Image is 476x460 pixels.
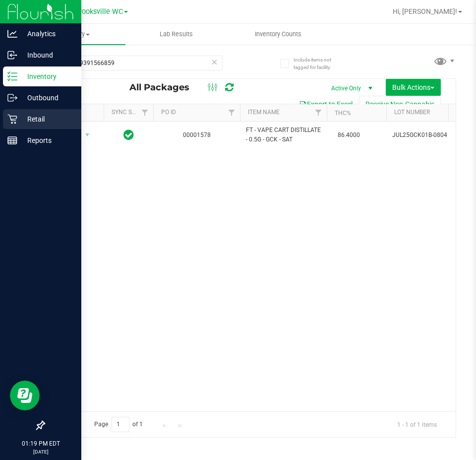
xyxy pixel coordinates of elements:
button: Export to Excel [293,96,359,113]
span: Inventory Counts [241,30,315,39]
p: Inbound [17,49,77,61]
span: Page of 1 [86,417,151,432]
span: Lab Results [146,30,206,39]
p: Retail [17,113,77,125]
a: Lot Number [394,109,430,116]
inline-svg: Inventory [7,71,17,81]
a: Filter [224,104,240,121]
p: 01:19 PM EDT [4,439,77,448]
inline-svg: Reports [7,135,17,145]
a: Item Name [248,109,280,116]
a: Inventory Counts [227,24,329,45]
span: FT - VAPE CART DISTILLATE - 0.5G - GCK - SAT [246,126,321,144]
input: Search Package ID, Item Name, SKU, Lot or Part Number... [44,56,223,70]
a: Lab Results [125,24,227,45]
span: JUL25GCK01B-0804 [392,131,455,140]
a: Filter [310,104,327,121]
p: Inventory [17,70,77,82]
span: Clear [211,56,218,68]
p: Reports [17,134,77,146]
a: PO ID [161,109,176,116]
span: Brooksville WC [75,7,123,16]
p: Analytics [17,28,77,40]
a: Filter [444,104,461,121]
inline-svg: Inbound [7,50,17,60]
span: select [81,128,94,142]
span: Hi, [PERSON_NAME]! [393,7,457,15]
input: 1 [112,417,129,432]
span: In Sync [123,128,134,142]
iframe: Resource center [10,381,40,410]
inline-svg: Outbound [7,93,17,103]
span: All Packages [129,82,199,93]
button: Receive Non-Cannabis [359,96,441,113]
span: Include items not tagged for facility [294,56,343,71]
span: 1 - 1 of 1 items [389,417,445,432]
button: Bulk Actions [386,79,441,96]
inline-svg: Analytics [7,29,17,39]
span: Bulk Actions [392,83,434,91]
a: 00001578 [183,131,211,138]
a: Filter [137,104,153,121]
inline-svg: Retail [7,114,17,124]
span: 86.4000 [333,128,365,142]
p: [DATE] [4,448,77,456]
a: Sync Status [112,109,150,116]
a: THC% [335,110,351,117]
p: Outbound [17,92,77,104]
